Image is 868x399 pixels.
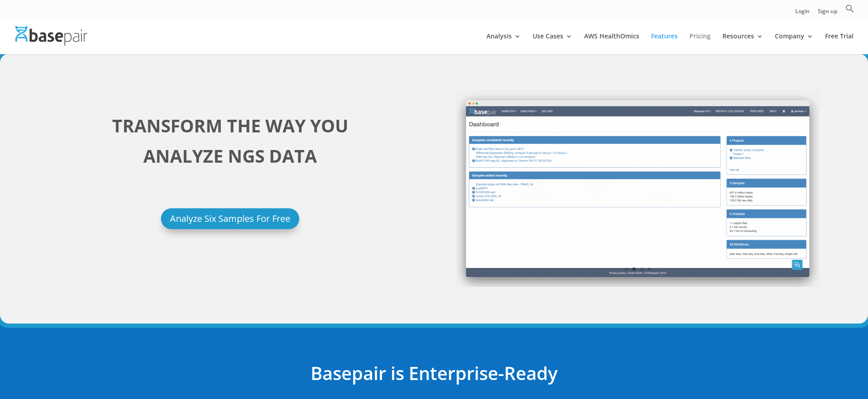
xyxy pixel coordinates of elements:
[161,208,299,229] a: Analyze Six Samples For Free
[795,9,810,18] a: Login
[584,33,639,54] a: AWS HealthOmics
[455,90,820,287] img: screely-1570826147681.png
[640,268,643,271] a: 3
[143,144,317,168] strong: ANALYZE NGS DATA
[112,113,348,137] strong: TRANSFORM THE WAY YOU
[845,4,854,18] a: Search Icon Link
[775,33,813,54] a: Company
[818,9,837,18] a: Sign up
[694,334,857,388] iframe: Drift Widget Chat Controller
[190,360,678,391] h2: Basepair is Enterprise-Ready
[651,33,678,54] a: Features
[632,268,636,271] a: 2
[648,268,651,271] a: 4
[486,33,521,54] a: Analysis
[15,26,87,46] img: Basepair
[533,33,572,54] a: Use Cases
[689,33,711,54] a: Pricing
[825,33,854,54] a: Free Trial
[722,33,763,54] a: Resources
[625,268,628,271] a: 1
[845,4,854,13] svg: Search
